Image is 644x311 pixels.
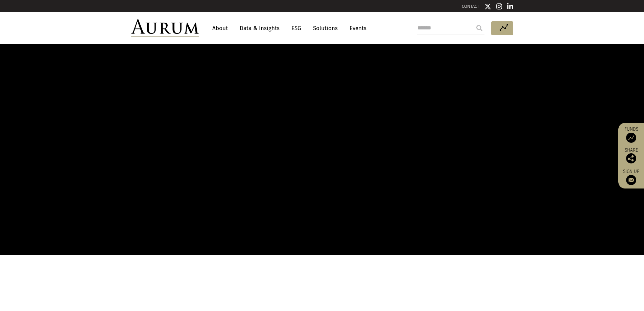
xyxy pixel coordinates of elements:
a: Solutions [310,22,341,35]
div: Share [622,148,641,163]
img: Linkedin icon [507,3,513,10]
a: Sign up [622,169,641,185]
img: Sign up to our newsletter [626,175,636,185]
img: Instagram icon [496,3,502,10]
img: Twitter icon [484,3,491,10]
a: Data & Insights [236,22,283,35]
img: Access Funds [626,133,636,143]
a: Events [346,22,366,35]
img: Aurum [131,19,199,37]
a: Funds [622,126,641,143]
a: ESG [288,22,305,35]
img: Share this post [626,153,636,163]
input: Submit [473,21,486,35]
a: CONTACT [462,4,479,9]
a: About [209,22,231,35]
